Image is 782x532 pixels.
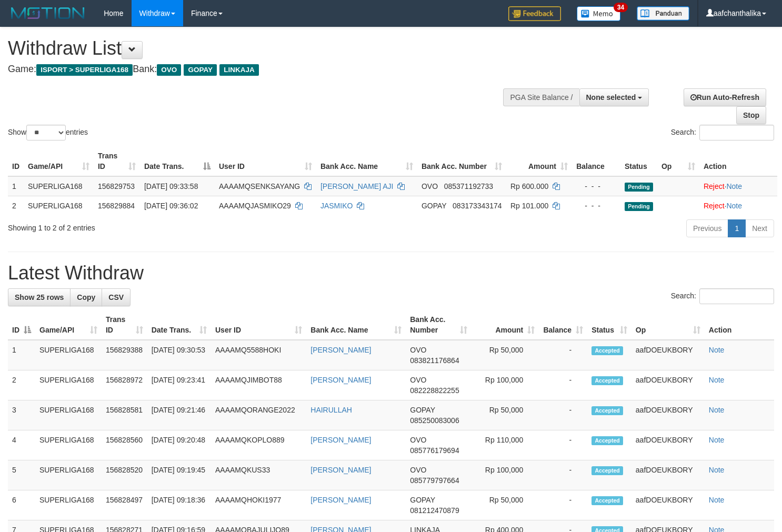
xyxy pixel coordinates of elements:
[686,219,728,237] a: Previous
[472,310,539,340] th: Amount: activate to sort column ascending
[472,490,539,520] td: Rp 50,000
[506,146,572,176] th: Amount: activate to sort column ascending
[591,496,623,505] span: Accepted
[184,64,217,76] span: GOPAY
[591,376,623,385] span: Accepted
[631,370,705,400] td: aafDOEUKBORY
[306,310,406,340] th: Bank Acc. Name: activate to sort column ascending
[503,88,579,106] div: PGA Site Balance /
[8,176,24,196] td: 1
[591,466,623,475] span: Accepted
[219,64,259,76] span: LINKAJA
[102,288,131,306] a: CSV
[8,146,24,176] th: ID
[36,64,133,76] span: ISPORT > SUPERLIGA168
[102,370,147,400] td: 156828972
[736,106,766,124] a: Stop
[310,376,371,384] a: [PERSON_NAME]
[709,346,725,354] a: Note
[35,490,102,520] td: SUPERLIGA168
[8,5,88,21] img: MOTION_logo.png
[316,146,417,176] th: Bank Acc. Name: activate to sort column ascending
[539,310,587,340] th: Balance: activate to sort column ascending
[576,200,616,211] div: - - -
[140,146,215,176] th: Date Trans.: activate to sort column descending
[699,146,777,176] th: Action
[508,6,561,21] img: Feedback.jpg
[147,370,211,400] td: [DATE] 09:23:41
[211,460,306,490] td: AAAAMQKUS33
[147,490,211,520] td: [DATE] 09:18:36
[211,310,306,340] th: User ID: activate to sort column ascending
[211,400,306,430] td: AAAAMQORANGE2022
[591,406,623,415] span: Accepted
[410,466,426,474] span: OVO
[102,310,147,340] th: Trans ID: activate to sort column ascending
[745,219,774,237] a: Next
[620,146,657,176] th: Status
[614,3,628,12] span: 34
[35,310,102,340] th: Game/API: activate to sort column ascending
[410,436,426,444] span: OVO
[144,202,198,210] span: [DATE] 09:36:02
[586,93,636,102] span: None selected
[637,6,689,21] img: panduan.png
[102,430,147,460] td: 156828560
[587,310,631,340] th: Status: activate to sort column ascending
[70,288,102,306] a: Copy
[211,490,306,520] td: AAAAMQHOKI1977
[539,340,587,370] td: -
[671,125,774,140] label: Search:
[24,196,94,215] td: SUPERLIGA168
[704,182,725,190] a: Reject
[8,263,774,284] h1: Latest Withdraw
[577,6,621,21] img: Button%20Memo.svg
[657,146,699,176] th: Op: activate to sort column ascending
[671,288,774,304] label: Search:
[422,202,446,210] span: GOPAY
[625,183,653,192] span: Pending
[24,146,94,176] th: Game/API: activate to sort column ascending
[631,340,705,370] td: aafDOEUKBORY
[422,182,438,190] span: OVO
[147,400,211,430] td: [DATE] 09:21:46
[8,490,35,520] td: 6
[631,400,705,430] td: aafDOEUKBORY
[576,181,616,192] div: - - -
[102,340,147,370] td: 156829388
[410,356,459,365] span: Copy 083821176864 to clipboard
[211,340,306,370] td: AAAAMQ5588HOKI
[709,466,725,474] a: Note
[410,346,426,354] span: OVO
[8,196,24,215] td: 2
[310,346,371,354] a: [PERSON_NAME]
[709,436,725,444] a: Note
[26,125,66,140] select: Showentries
[8,430,35,460] td: 4
[472,460,539,490] td: Rp 100,000
[726,202,742,210] a: Note
[108,293,124,302] span: CSV
[211,430,306,460] td: AAAAMQKOPLO889
[219,202,291,210] span: AAAAMQJASMIKO29
[572,146,620,176] th: Balance
[77,293,95,302] span: Copy
[728,219,746,237] a: 1
[102,460,147,490] td: 156828520
[472,370,539,400] td: Rp 100,000
[539,460,587,490] td: -
[699,288,774,304] input: Search:
[406,310,472,340] th: Bank Acc. Number: activate to sort column ascending
[417,146,506,176] th: Bank Acc. Number: activate to sort column ascending
[215,146,316,176] th: User ID: activate to sort column ascending
[320,202,353,210] a: JASMIKO
[591,436,623,445] span: Accepted
[98,182,135,190] span: 156829753
[709,496,725,504] a: Note
[539,430,587,460] td: -
[410,506,459,515] span: Copy 081212470879 to clipboard
[147,430,211,460] td: [DATE] 09:20:48
[157,64,181,76] span: OVO
[8,370,35,400] td: 2
[35,400,102,430] td: SUPERLIGA168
